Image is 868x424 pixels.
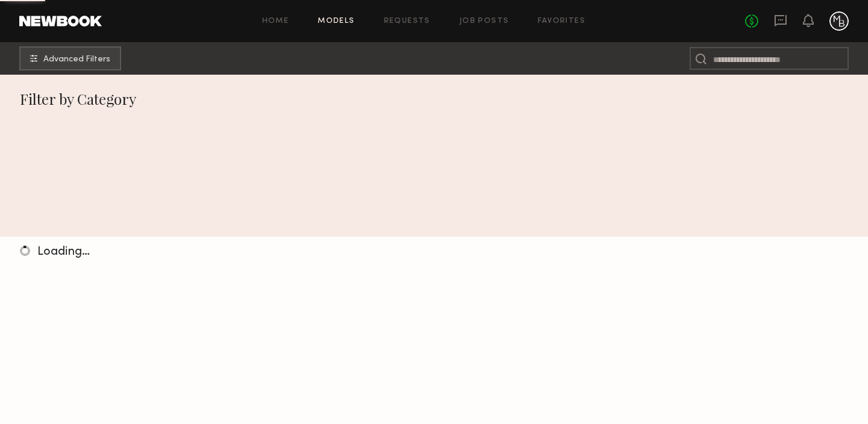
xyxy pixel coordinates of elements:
[19,46,121,70] button: Advanced Filters
[43,55,110,64] span: Advanced Filters
[538,17,585,25] a: Favorites
[37,246,90,258] span: Loading…
[262,17,289,25] a: Home
[459,17,509,25] a: Job Posts
[20,89,849,108] div: Filter by Category
[318,17,354,25] a: Models
[384,17,430,25] a: Requests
